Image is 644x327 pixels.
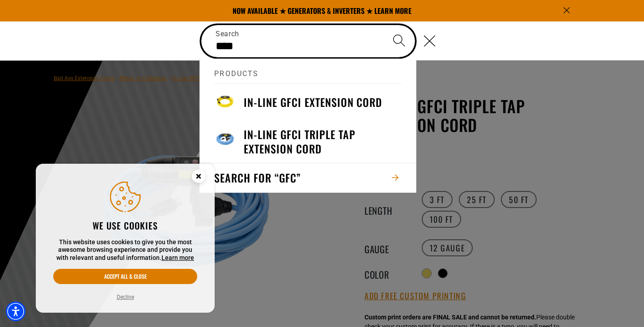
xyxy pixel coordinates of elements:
h3: In-Line GFCI Extension Cord [244,95,382,109]
a: This website uses cookies to give you the most awesome browsing experience and provide you with r... [161,254,194,261]
img: Light Blue [214,127,237,150]
a: In-Line GFCI Extension Cord [200,84,416,120]
h3: In-Line GFCI Triple Tap Extension Cord [244,127,402,155]
button: Search for “gfc” [200,163,416,193]
button: Search [383,25,415,56]
h2: We use cookies [53,220,197,231]
button: Decline [114,293,137,302]
button: Close this option [182,164,215,191]
button: Accept all & close [53,269,197,284]
button: Close [416,25,444,56]
p: This website uses cookies to give you the most awesome browsing experience and provide you with r... [53,238,197,262]
img: Yellow [214,91,237,113]
a: In-Line GFCI Triple Tap Extension Cord [200,120,416,162]
div: Accessibility Menu [6,302,25,321]
aside: Cookie Consent [36,164,215,313]
h2: Products [214,59,402,84]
